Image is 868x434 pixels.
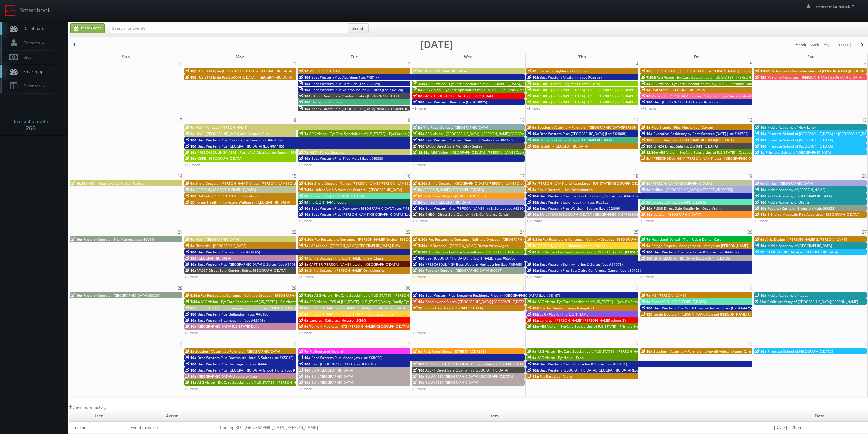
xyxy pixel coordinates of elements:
[755,194,766,198] span: 10a
[641,274,654,279] a: +5 more
[185,69,197,73] span: 10p
[767,299,858,304] span: Kiddie Academy of [GEOGRAPHIC_DATA][PERSON_NAME]
[527,94,539,98] span: 10a
[755,150,765,155] span: 1p
[755,69,769,73] span: 7:45a
[766,250,838,254] span: [GEOGRAPHIC_DATA] at [GEOGRAPHIC_DATA]
[767,243,832,248] span: Kiddie Academy of [GEOGRAPHIC_DATA]
[309,243,400,248] span: iMBranded - [PERSON_NAME][GEOGRAPHIC_DATA] BMW
[423,125,488,130] span: The Royal Sonesta [GEOGRAPHIC_DATA]
[299,293,313,298] span: 7:30a
[309,200,346,205] span: [PERSON_NAME] Court
[527,250,536,254] span: 8a
[527,131,539,136] span: 10a
[527,181,536,186] span: 7a
[755,187,766,192] span: 10a
[110,24,348,33] input: Search for Events
[641,106,656,111] a: +16 more
[299,256,308,261] span: 7a
[540,75,602,80] span: Best Western Arcata Inn (Loc #05505)
[20,26,44,31] span: Dashboard
[299,243,308,248] span: 7a
[309,131,441,136] span: AEG Vision - EyeCare Specialties of [US_STATE] – EyeCare in [GEOGRAPHIC_DATA]
[755,144,766,149] span: 10a
[311,94,400,98] span: CA559 Direct Sale Comfort Suites [GEOGRAPHIC_DATA]
[299,94,310,98] span: 10a
[309,256,384,261] span: Smile Doctors - [PERSON_NAME] Chevy Chase
[198,75,292,80] span: [US_STATE] de [GEOGRAPHIC_DATA] - [GEOGRAPHIC_DATA]
[299,206,310,211] span: 10a
[808,41,822,50] button: week
[527,237,542,242] span: 6:30a
[641,212,652,217] span: 10a
[195,125,247,130] span: HGV - Pallazzo [PERSON_NAME]
[185,156,196,161] span: 10a
[201,299,327,304] span: AEG Vision - EyeCare Specialties of [US_STATE] – Southwest Orlando Eye Care
[755,243,766,248] span: 10a
[767,187,825,192] span: Kiddie Academy of [PERSON_NAME]
[185,274,198,279] a: +2 more
[755,237,764,242] span: 9a
[428,250,540,254] span: AEG Vision - EyeCare Specialties of [US_STATE] - A1A Family EyeCare
[767,138,833,142] span: Primrose School of [GEOGRAPHIC_DATA]
[425,138,514,142] span: Best Western Plus Red Deer Inn & Suites (Loc #61062)
[299,187,313,192] span: 7:30a
[641,181,650,186] span: 8a
[299,212,310,217] span: 10a
[309,262,399,267] span: CARTIER [PERSON_NAME] Jewels - [GEOGRAPHIC_DATA]
[767,206,835,211] span: Regency Centers - Shops on Main (60023)
[71,237,82,242] span: 10a
[413,262,424,267] span: 10a
[428,237,536,242] span: Fox Restaurant Concepts - Culinary Dropout - [GEOGRAPHIC_DATA]
[659,150,779,155] span: AEG Vision - EyeCare Specialties of [US_STATE] – Cascade Family Eye Care
[431,150,528,155] span: AEG Vision - [GEOGRAPHIC_DATA] - [PERSON_NAME] Cypress
[413,125,422,130] span: 9a
[767,125,816,130] span: Kiddie Academy of New Lenox
[816,3,856,9] span: seaweedonastick
[527,262,539,267] span: 10a
[755,293,766,298] span: 10a
[71,181,87,186] span: 10:30a
[527,106,540,111] a: +8 more
[527,144,539,149] span: 10a
[20,40,46,46] span: Contacts
[641,237,650,242] span: 7a
[641,150,658,155] span: 12:30p
[527,87,539,92] span: 10a
[311,75,380,80] span: Best Western Plus Aberdeen (Loc #48177)
[311,206,416,211] span: Best Western Plus Downtown [GEOGRAPHIC_DATA] (Loc #48199)
[311,100,342,104] span: Horizon - 303 Flats
[413,194,422,198] span: 8a
[653,100,718,104] span: Best [GEOGRAPHIC_DATA] (Loc #62063)
[755,200,766,205] span: 10a
[413,212,424,217] span: 10a
[428,243,509,248] span: iMBranded - [PERSON_NAME] Brown Volkswagen
[413,237,427,242] span: 6:30a
[88,181,146,186] span: HGV - Beachwoods Partial Reshoot
[755,299,766,304] span: 10a
[185,75,197,80] span: 10p
[540,268,641,273] span: Best Western Plus Eau Claire Conference Center (Loc #50126)
[413,250,427,254] span: 8:30a
[197,138,282,142] span: Best Western Plus Plaza by the Green (Loc #48106)
[298,162,312,167] a: +7 more
[653,131,748,136] span: Executive Residency by Best Western [DATE] (Loc #44764)
[311,212,425,217] span: Best Western Plus [PERSON_NAME][GEOGRAPHIC_DATA] (Loc #66006)
[299,150,308,155] span: 7a
[413,206,424,211] span: 10a
[413,69,422,73] span: 7a
[527,299,536,304] span: 9a
[195,237,239,242] span: HGV - [GEOGRAPHIC_DATA]
[299,306,308,310] span: 8a
[197,262,299,267] span: Best Western Plus [GEOGRAPHIC_DATA] & Suites (Loc #61086)
[755,181,764,186] span: 9a
[527,274,542,279] a: +12 more
[765,181,813,186] span: Cirillas - [GEOGRAPHIC_DATA]
[527,125,536,130] span: 9a
[201,293,308,298] span: Fox Restaurant Concepts - Culinary Dropout - [GEOGRAPHIC_DATA]
[314,237,433,242] span: Fox Restaurant Concepts - [PERSON_NAME] Cocina - [GEOGRAPHIC_DATA]
[412,106,426,111] a: +8 more
[309,150,344,155] span: HGV - Tahoe Seasons
[309,69,343,73] span: MSI [PERSON_NAME]
[651,94,751,98] span: Maison [PERSON_NAME] - River Oaks Boutique Second Shoot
